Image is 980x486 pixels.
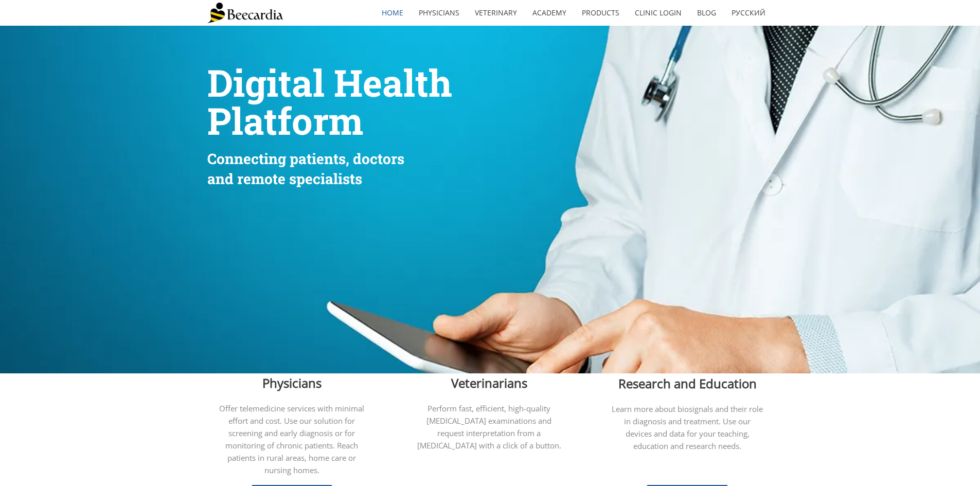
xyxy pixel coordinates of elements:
span: Perform fast, efficient, high-quality [MEDICAL_DATA] examinations and request interpretation from... [417,403,561,451]
a: Academy [525,1,574,25]
a: Clinic Login [627,1,689,25]
span: Learn more about biosignals and their role in diagnosis and treatment. Use our devices and data f... [612,404,763,451]
a: home [374,1,411,25]
span: and remote specialists [207,169,362,188]
span: Platform [207,96,363,145]
span: Offer telemedicine services with minimal effort and cost. Use our solution for screening and earl... [219,403,364,475]
span: Digital Health [207,58,452,107]
a: Physicians [411,1,467,25]
span: Physicians [262,374,322,391]
a: Veterinary [467,1,525,25]
a: Русский [724,1,773,25]
span: Veterinarians [451,374,527,391]
span: Connecting patients, doctors [207,149,404,168]
a: Products [574,1,627,25]
a: Blog [689,1,724,25]
span: Research and Education [618,375,757,392]
img: Beecardia [207,3,283,23]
